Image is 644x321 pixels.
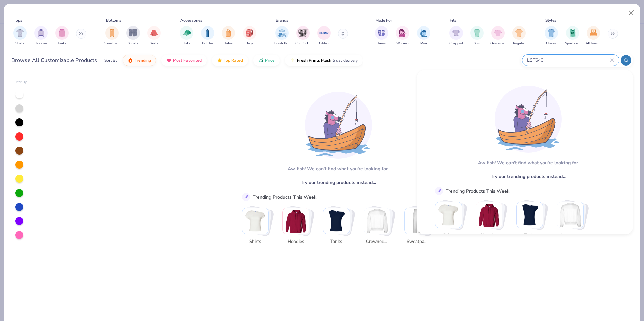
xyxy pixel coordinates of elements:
[14,17,22,23] div: Tops
[586,26,601,46] button: filter button
[180,26,193,46] button: filter button
[512,26,526,46] button: filter button
[246,29,253,37] img: Bags Image
[147,26,161,46] div: filter for Skirts
[473,29,481,37] img: Slim Image
[396,26,409,46] button: filter button
[274,41,290,46] span: Fresh Prints
[58,29,66,37] img: Tanks Image
[590,29,597,37] img: Athleisure Image
[243,26,256,46] button: filter button
[253,55,280,66] button: Price
[586,26,601,46] div: filter for Athleisure
[274,26,290,46] div: filter for Fresh Prints
[301,179,376,186] span: Try our trending products instead…
[515,29,523,37] img: Regular Image
[417,26,430,46] button: filter button
[399,29,407,37] img: Women Image
[625,7,638,19] button: Close
[545,26,558,46] div: filter for Classic
[244,238,266,245] span: Shirts
[565,26,580,46] button: filter button
[108,29,116,37] img: Sweatpants Image
[37,29,45,37] img: Hoodies Image
[565,41,580,46] span: Sportswear
[417,26,430,46] div: filter for Men
[297,58,331,63] span: Fresh Prints Flash
[242,208,268,234] img: Shirts
[323,208,350,234] img: Tanks
[224,41,233,46] span: Totes
[436,188,442,194] img: trend_line.gif
[396,26,409,46] div: filter for Women
[513,41,525,46] span: Regular
[333,57,358,64] span: 5 day delivery
[435,202,466,242] button: Stack Card Button Shirts
[545,26,558,46] button: filter button
[317,26,331,46] div: filter for Gildan
[58,41,66,46] span: Tanks
[13,26,27,46] div: filter for Shirts
[135,58,151,63] span: Trending
[126,26,140,46] button: filter button
[123,55,156,66] button: Trending
[565,26,580,46] div: filter for Sportswear
[202,41,213,46] span: Bottles
[476,202,506,242] button: Stack Card Button Hoodies
[290,58,296,63] img: flash.gif
[285,55,363,66] button: Fresh Prints Flash5 day delivery
[16,29,24,37] img: Shirts Image
[449,26,463,46] button: filter button
[243,26,256,46] div: filter for Bags
[446,188,509,195] div: Trending Products This Week
[366,238,388,245] span: Crewnecks
[104,41,120,46] span: Sweatpants
[11,56,97,64] div: Browse All Customizable Products
[470,26,484,46] div: filter for Slim
[375,26,388,46] div: filter for Unisex
[490,41,505,46] span: Oversized
[128,58,133,63] img: trending.gif
[13,26,27,46] button: filter button
[559,232,581,239] span: Crewnecks
[295,26,311,46] button: filter button
[204,29,211,37] img: Bottles Image
[478,159,579,166] div: Aw fish! We can't find what you're looking for.
[55,26,69,46] div: filter for Tanks
[586,41,601,46] span: Athleisure
[420,29,427,37] img: Men Image
[474,41,480,46] span: Slim
[295,41,311,46] span: Comfort Colors
[104,57,117,63] div: Sort By
[283,208,309,234] img: Hoodies
[150,29,158,37] img: Skirts Image
[364,208,394,248] button: Stack Card Button Crewnecks
[319,28,329,38] img: Gildan Image
[546,41,557,46] span: Classic
[183,29,191,37] img: Hats Image
[516,202,547,242] button: Stack Card Button Tanks
[129,29,137,37] img: Shorts Image
[449,26,463,46] div: filter for Cropped
[282,208,313,248] button: Stack Card Button Hoodies
[548,29,555,37] img: Classic Image
[104,26,120,46] button: filter button
[180,17,202,23] div: Accessories
[126,26,140,46] div: filter for Shorts
[407,238,428,245] span: Sweatpants
[15,41,24,46] span: Shirts
[225,29,232,37] img: Totes Image
[377,41,387,46] span: Unisex
[55,26,69,46] button: filter button
[305,92,372,159] img: Loading...
[512,26,526,46] div: filter for Regular
[147,26,161,46] button: filter button
[449,41,463,46] span: Cropped
[224,58,243,63] span: Top Rated
[325,238,347,245] span: Tanks
[34,26,48,46] div: filter for Hoodies
[435,202,462,228] img: Shirts
[217,58,222,63] img: TopRated.gif
[404,208,435,248] button: Stack Card Button Sweatpants
[319,41,329,46] span: Gildan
